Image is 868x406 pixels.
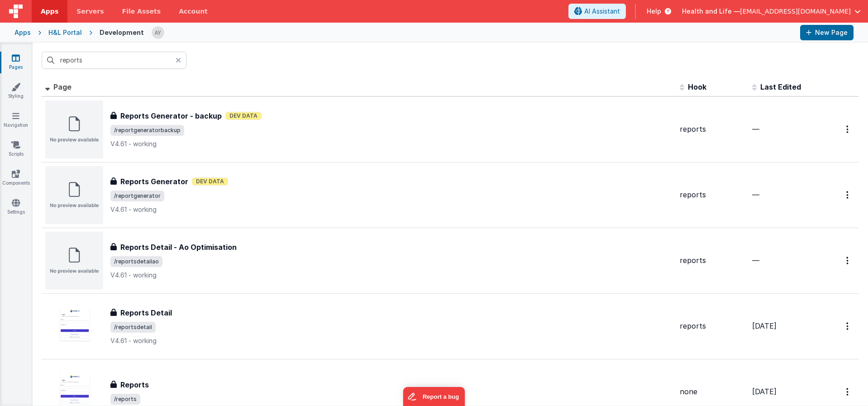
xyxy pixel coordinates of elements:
[403,387,465,406] iframe: Marker.io feedback button
[841,120,855,139] button: Options
[752,387,777,396] span: [DATE]
[682,7,861,16] button: Health and Life — [EMAIL_ADDRESS][DOMAIN_NAME]
[110,191,164,201] span: /reportgenerator
[841,251,855,270] button: Options
[152,26,164,39] img: 14202422f6480247bff2986d20d04001
[110,256,162,267] span: /reportsdetailao
[110,139,672,148] p: V4.61 - working
[688,82,706,91] span: Hook
[647,7,661,16] span: Help
[752,256,759,265] span: —
[192,177,228,186] span: Dev Data
[42,52,186,69] input: Search pages, id's ...
[760,82,801,91] span: Last Edited
[680,124,745,134] div: reports
[120,176,188,187] h3: Reports Generator
[53,82,72,91] span: Page
[752,321,777,330] span: [DATE]
[568,4,626,19] button: AI Assistant
[14,28,31,37] div: Apps
[48,28,82,37] div: H&L Portal
[752,124,759,134] span: —
[680,387,745,397] div: none
[740,7,851,16] span: [EMAIL_ADDRESS][DOMAIN_NAME]
[122,7,161,16] span: File Assets
[110,336,672,345] p: V4.61 - working
[752,190,759,199] span: —
[120,379,149,390] h3: Reports
[76,7,104,16] span: Servers
[110,271,672,280] p: V4.61 - working
[680,190,745,200] div: reports
[110,205,672,214] p: V4.61 - working
[680,255,745,266] div: reports
[110,322,156,333] span: /reportsdetail
[584,7,620,16] span: AI Assistant
[841,382,855,401] button: Options
[680,321,745,331] div: reports
[841,186,855,204] button: Options
[110,125,184,136] span: /reportgeneratorbackup
[800,25,854,40] button: New Page
[110,394,140,405] span: /reports
[841,317,855,335] button: Options
[682,7,740,16] span: Health and Life —
[100,28,144,37] div: Development
[120,110,222,121] h3: Reports Generator - backup
[120,242,237,253] h3: Reports Detail - Ao Optimisation
[225,112,262,120] span: Dev Data
[41,7,58,16] span: Apps
[120,307,172,318] h3: Reports Detail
